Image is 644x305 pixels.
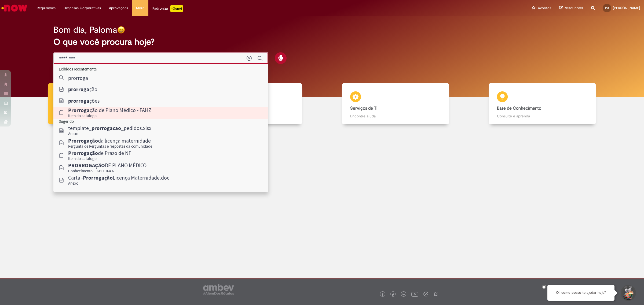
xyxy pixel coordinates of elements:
h2: O que você procura hoje? [53,37,591,47]
a: Rascunhos [559,6,583,11]
p: +GenAi [170,5,183,12]
img: logo_footer_facebook.png [381,293,384,296]
span: Requisições [37,5,56,11]
span: Rascunhos [564,5,583,10]
h2: Bom dia, Paloma [53,25,117,35]
a: Serviços de TI Encontre ajuda [322,83,469,124]
b: Base de Conhecimento [497,106,541,111]
img: logo_footer_linkedin.png [402,293,405,296]
p: Consulte e aprenda [497,113,588,119]
img: happy-face.png [117,26,125,34]
a: Tirar dúvidas Tirar dúvidas com Lupi Assist e Gen Ai [28,83,175,124]
b: Serviços de TI [350,106,378,111]
div: Oi, como posso te ajudar hoje? [547,285,614,301]
img: logo_footer_youtube.png [411,291,418,297]
span: Despesas Corporativas [64,5,101,11]
img: logo_footer_naosei.png [433,292,438,296]
img: logo_footer_ambev_rotulo_gray.png [203,284,234,295]
span: PO [605,6,609,10]
a: Base de Conhecimento Consulte e aprenda [469,83,616,124]
span: More [136,5,144,11]
img: ServiceNow [1,3,28,13]
img: logo_footer_workplace.png [423,292,428,296]
span: [PERSON_NAME] [613,6,640,10]
p: Encontre ajuda [350,113,441,119]
img: logo_footer_twitter.png [392,293,394,296]
button: Iniciar Conversa de Suporte [620,285,636,301]
div: Padroniza [152,5,183,12]
span: Favoritos [536,5,551,11]
span: Aprovações [109,5,128,11]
